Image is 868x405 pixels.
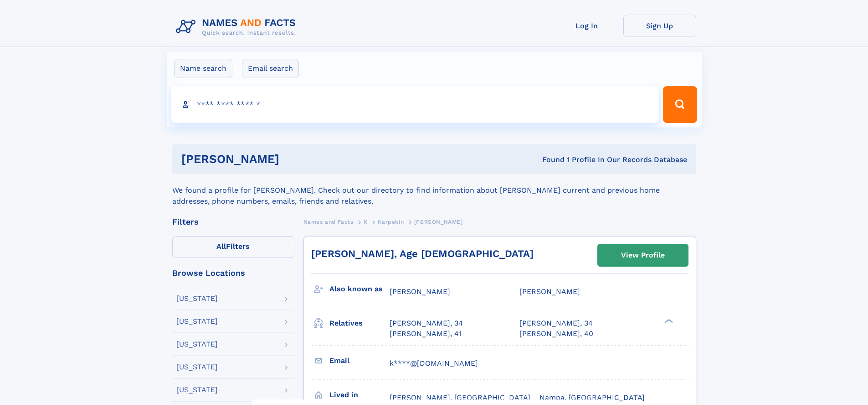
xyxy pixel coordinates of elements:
span: All [216,242,226,251]
span: K [364,219,368,225]
input: search input [171,86,659,123]
span: [PERSON_NAME], [GEOGRAPHIC_DATA] [390,393,530,402]
div: [US_STATE] [176,341,218,348]
a: Karpekin [378,216,404,227]
a: [PERSON_NAME], Age [DEMOGRAPHIC_DATA] [311,248,534,259]
div: Found 1 Profile In Our Records Database [411,155,687,165]
a: View Profile [598,244,688,266]
a: [PERSON_NAME], 34 [390,318,463,328]
a: [PERSON_NAME], 34 [519,318,593,328]
div: Filters [172,218,294,226]
a: [PERSON_NAME], 40 [519,329,593,339]
span: [PERSON_NAME] [519,287,580,296]
a: Names and Facts [303,216,354,227]
img: Logo Names and Facts [172,15,303,39]
div: [US_STATE] [176,318,218,325]
h3: Lived in [329,387,390,403]
h3: Email [329,353,390,368]
div: [US_STATE] [176,295,218,302]
button: Search Button [663,86,697,123]
div: We found a profile for [PERSON_NAME]. Check out our directory to find information about [PERSON_N... [172,174,696,207]
span: Karpekin [378,219,404,225]
span: [PERSON_NAME] [390,287,450,296]
h3: Also known as [329,281,390,297]
span: [PERSON_NAME] [414,219,463,225]
div: Browse Locations [172,269,294,277]
h3: Relatives [329,316,390,331]
a: Sign Up [623,15,696,37]
label: Filters [172,236,294,258]
a: Log In [550,15,623,37]
div: [US_STATE] [176,386,218,394]
label: Name search [174,59,232,78]
div: ❯ [663,318,673,324]
label: Email search [242,59,299,78]
div: View Profile [621,245,665,266]
a: K [364,216,368,227]
span: Nampa, [GEOGRAPHIC_DATA] [539,393,645,402]
h1: [PERSON_NAME] [181,153,411,165]
a: [PERSON_NAME], 41 [390,329,462,339]
div: [US_STATE] [176,363,218,371]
